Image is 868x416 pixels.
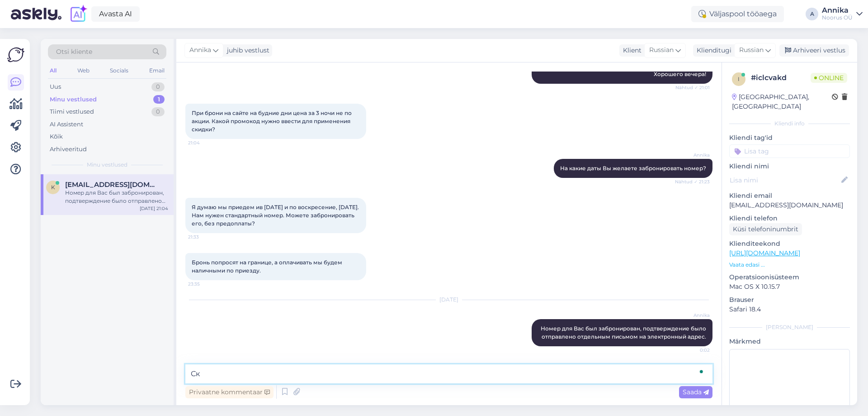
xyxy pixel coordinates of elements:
span: На какие даты Вы желаете забронировать номер? [560,165,706,172]
a: [URL][DOMAIN_NAME] [729,249,800,257]
div: [PERSON_NAME] [729,323,850,331]
div: Privaatne kommentaar [185,386,274,398]
span: 23:35 [188,281,222,287]
div: Socials [108,65,130,77]
div: Kõik [50,132,63,141]
span: 0:02 [676,347,710,354]
p: Vaata edasi ... [729,261,850,269]
div: Web [75,65,91,77]
div: Minu vestlused [50,95,97,104]
div: Klient [619,46,642,55]
div: Väljaspool tööaega [691,6,784,22]
span: i [738,76,740,82]
span: Annika [676,152,710,158]
div: Arhiveeritud [50,145,87,154]
input: Lisa nimi [730,175,840,185]
img: explore-ai [69,5,88,24]
span: Online [811,73,847,83]
span: Russian [739,45,764,55]
div: [DATE] [185,296,712,304]
textarea: To enrich screen reader interactions, please activate Accessibility in Grammarly extension settings [185,364,712,383]
p: Märkmed [729,337,850,346]
span: Saada [683,388,709,396]
div: 0 [151,107,165,116]
div: Annika [822,7,853,14]
span: 21:04 [188,139,222,146]
span: При брони на сайте на будние дни цена за 3 ночи не по акции. Какой промокод нужно ввести для прим... [192,110,353,133]
span: Nähtud ✓ 21:23 [675,178,710,185]
span: Otsi kliente [56,47,92,57]
p: Safari 18.4 [729,305,850,314]
div: A [806,8,818,20]
span: Бронь попросят на границе, а оплачивать мы будем наличными по приезду. [192,259,344,274]
div: Tiimi vestlused [50,107,94,116]
p: Brauser [729,295,850,305]
span: Minu vestlused [87,161,127,169]
div: Номер для Вас был забронирован, подтверждение было отправлено отдельным письмом на электронный ад... [65,189,168,205]
div: [DATE] 21:04 [140,205,168,212]
div: # iclcvakd [751,72,811,83]
p: Mac OS X 10.15.7 [729,282,850,292]
p: Kliendi nimi [729,162,850,171]
div: Kliendi info [729,120,850,128]
span: Annika [189,45,211,55]
div: AI Assistent [50,120,83,129]
span: k [51,184,55,191]
p: Klienditeekond [729,239,850,249]
p: Operatsioonisüsteem [729,273,850,282]
div: juhib vestlust [223,46,269,55]
input: Lisa tag [729,144,850,158]
span: Russian [649,45,674,55]
p: Kliendi email [729,191,850,201]
div: [GEOGRAPHIC_DATA], [GEOGRAPHIC_DATA] [732,92,832,111]
div: Email [147,65,166,77]
div: Küsi telefoninumbrit [729,223,802,235]
span: Я думаю мы приедем ив [DATE] и по воскресение, [DATE]. Нам нужен стандартный номер. Можете заброн... [192,204,360,227]
img: Askly Logo [7,46,24,63]
span: 21:33 [188,234,222,240]
a: AnnikaNoorus OÜ [822,7,863,21]
p: [EMAIL_ADDRESS][DOMAIN_NAME] [729,201,850,210]
div: Arhiveeri vestlus [779,44,849,57]
span: Номер для Вас был забронирован, подтверждение было отправлено отдельным письмом на электронный ад... [541,325,708,340]
a: Avasta AI [91,6,140,22]
span: Annika [676,312,710,319]
div: Klienditugi [693,46,731,55]
p: Kliendi telefon [729,214,850,223]
div: 1 [153,95,165,104]
div: Uus [50,82,61,91]
div: 0 [151,82,165,91]
span: Nähtud ✓ 21:01 [675,84,710,91]
div: All [48,65,58,77]
div: Noorus OÜ [822,14,853,21]
span: katarina1987@bk.ru [65,181,159,189]
p: Kliendi tag'id [729,133,850,143]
